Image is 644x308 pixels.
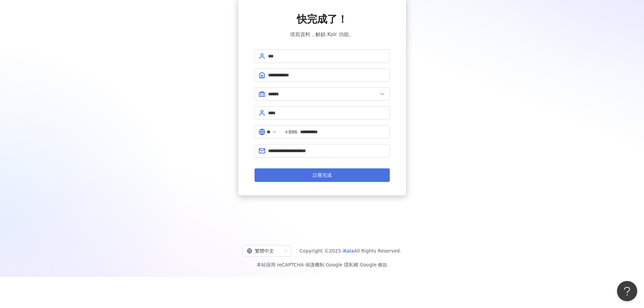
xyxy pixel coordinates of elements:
span: Copyright © 2025 All Rights Reserved. [300,247,401,255]
span: 註冊完成 [313,172,332,178]
span: | [324,262,326,267]
a: Google 條款 [360,262,387,267]
span: 填寫資料，解鎖 Kolr 功能。 [290,30,354,39]
button: 註冊完成 [255,168,390,182]
span: 快完成了！ [297,12,348,26]
div: 繁體中文 [247,245,281,256]
span: 本站採用 reCAPTCHA 保護機制 [257,261,387,269]
a: iKala [342,248,354,254]
a: Google 隱私權 [326,262,358,267]
iframe: Help Scout Beacon - Open [617,281,637,301]
span: | [358,262,360,267]
span: +886 [285,128,297,136]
